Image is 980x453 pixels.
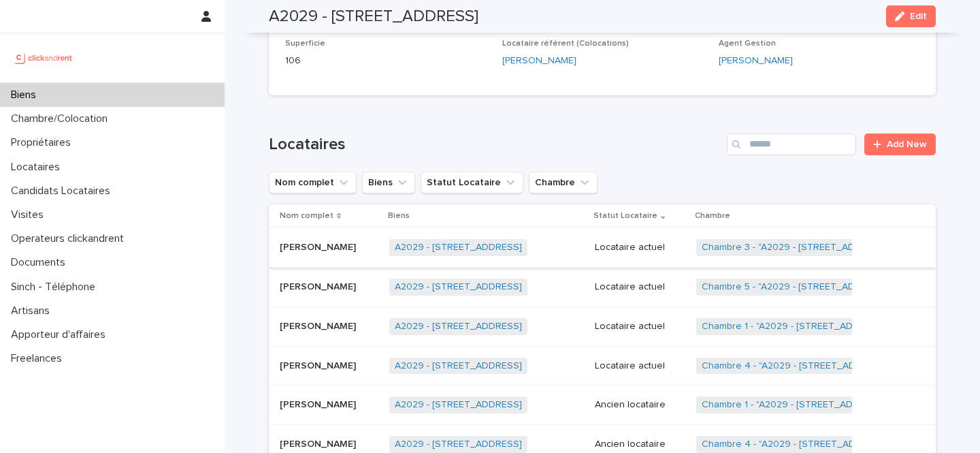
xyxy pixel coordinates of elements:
p: [PERSON_NAME] [280,239,359,253]
p: [PERSON_NAME] [280,358,359,372]
p: Candidats Locataires [5,185,121,198]
button: Statut Locataire [421,172,523,193]
p: Freelances [5,352,73,365]
p: Ancien locataire [595,439,685,450]
a: Chambre 5 - "A2029 - [STREET_ADDRESS]" [702,281,892,293]
p: Locataire actuel [595,321,685,332]
p: Statut Locataire [593,208,657,223]
p: Biens [388,208,410,223]
a: [PERSON_NAME] [502,54,576,68]
a: Add New [864,134,936,155]
p: Apporteur d'affaires [5,328,116,341]
span: Superficie [285,40,325,48]
p: [PERSON_NAME] [280,396,359,411]
p: Locataire actuel [595,242,685,253]
a: A2029 - [STREET_ADDRESS] [395,360,522,372]
p: Operateurs clickandrent [5,232,135,245]
a: A2029 - [STREET_ADDRESS] [395,439,522,450]
tr: [PERSON_NAME][PERSON_NAME] A2029 - [STREET_ADDRESS] Locataire actuelChambre 4 - "A2029 - [STREET_... [269,346,936,386]
p: Ancien locataire [595,399,685,411]
tr: [PERSON_NAME][PERSON_NAME] A2029 - [STREET_ADDRESS] Ancien locataireChambre 1 - "A2029 - [STREET_... [269,386,936,425]
button: Nom complet [269,172,357,193]
a: Chambre 3 - "A2029 - [STREET_ADDRESS]" [702,242,892,253]
button: Chambre [529,172,598,193]
p: Documents [5,256,76,269]
a: Chambre 4 - "A2029 - [STREET_ADDRESS]" [702,360,892,372]
span: Locataire référent (Colocations) [502,40,629,48]
a: [PERSON_NAME] [719,54,793,68]
p: [PERSON_NAME] [280,279,359,293]
p: Locataires [5,161,71,174]
a: Chambre 1 - "A2029 - [STREET_ADDRESS]" [702,321,889,332]
p: Visites [5,208,54,221]
h2: A2029 - [STREET_ADDRESS] [269,7,478,27]
a: A2029 - [STREET_ADDRESS] [395,242,522,253]
h1: Locataires [269,135,721,155]
p: Propriétaires [5,136,82,149]
tr: [PERSON_NAME][PERSON_NAME] A2029 - [STREET_ADDRESS] Locataire actuelChambre 5 - "A2029 - [STREET_... [269,268,936,307]
img: UCB0brd3T0yccxBKYDjQ [11,44,77,72]
p: Biens [5,89,47,101]
tr: [PERSON_NAME][PERSON_NAME] A2029 - [STREET_ADDRESS] Locataire actuelChambre 1 - "A2029 - [STREET_... [269,307,936,346]
p: Nom complet [280,208,333,223]
span: Agent Gestion [719,40,776,48]
a: A2029 - [STREET_ADDRESS] [395,281,522,293]
a: A2029 - [STREET_ADDRESS] [395,399,522,411]
p: [PERSON_NAME] [280,318,359,332]
button: Biens [362,172,415,193]
tr: [PERSON_NAME][PERSON_NAME] A2029 - [STREET_ADDRESS] Locataire actuelChambre 3 - "A2029 - [STREET_... [269,228,936,268]
p: Chambre/Colocation [5,112,118,125]
a: A2029 - [STREET_ADDRESS] [395,321,522,332]
a: Chambre 4 - "A2029 - [STREET_ADDRESS]" [702,439,892,450]
span: Add New [887,140,927,149]
p: [PERSON_NAME] [280,436,359,450]
p: Sinch - Téléphone [5,281,106,294]
span: Edit [910,12,927,21]
input: Search [727,134,856,155]
p: 106 [285,54,486,68]
p: Locataire actuel [595,281,685,293]
p: Artisans [5,304,61,317]
button: Edit [886,5,936,27]
a: Chambre 1 - "A2029 - [STREET_ADDRESS]" [702,399,889,411]
p: Locataire actuel [595,360,685,372]
p: Chambre [695,208,730,223]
